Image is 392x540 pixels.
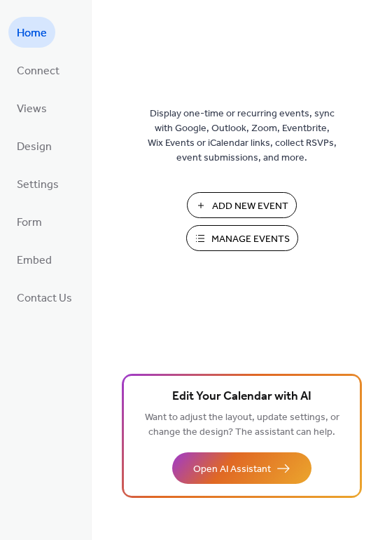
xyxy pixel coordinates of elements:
span: Connect [17,60,59,83]
a: Connect [8,55,68,86]
span: Manage Events [211,232,290,247]
a: Embed [8,244,60,275]
span: Open AI Assistant [193,462,271,477]
span: Design [17,136,52,158]
span: Views [17,98,47,121]
a: Home [8,17,55,48]
a: Form [8,206,50,237]
a: Settings [8,168,67,199]
span: Contact Us [17,288,72,310]
button: Open AI Assistant [172,452,311,484]
span: Embed [17,250,52,272]
a: Design [8,130,60,161]
span: Add New Event [212,199,288,214]
a: Views [8,93,55,123]
span: Home [17,22,47,45]
span: Settings [17,174,59,196]
a: Contact Us [8,282,80,313]
span: Edit Your Calendar with AI [172,387,311,407]
button: Manage Events [186,225,298,251]
button: Add New Event [187,192,297,218]
span: Want to adjust the layout, update settings, or change the design? The assistant can help. [145,408,339,442]
span: Display one-time or recurring events, sync with Google, Outlook, Zoom, Eventbrite, Wix Events or ... [148,107,337,166]
span: Form [17,212,42,234]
